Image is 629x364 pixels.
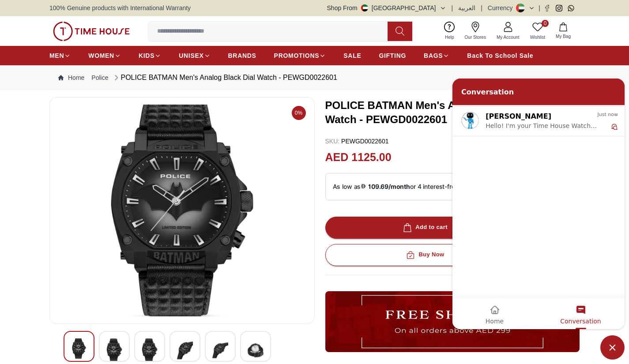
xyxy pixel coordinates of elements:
img: United Arab Emirates [361,4,368,11]
img: POLICE BATMAN Men's Analog Black Dial Watch - PEWGD0022601 [177,338,193,362]
button: My Bag [550,21,576,41]
span: | [539,4,540,12]
span: My Account [493,34,523,41]
img: POLICE BATMAN Men's Analog Black Dial Watch - PEWGD0022601 [248,338,264,362]
p: PEWGD0022601 [325,137,389,146]
span: Help [441,34,458,41]
button: Add to cart [325,217,524,239]
span: UNISEX [179,51,203,60]
a: MEN [49,48,71,64]
h3: POLICE BATMAN Men's Analog Black Dial Watch - PEWGD0022601 [325,98,550,127]
nav: Breadcrumb [49,65,580,90]
a: Police [91,73,108,82]
a: Our Stores [460,20,491,42]
img: ... [325,291,580,352]
span: Wishlist [527,34,549,41]
button: Shop From[GEOGRAPHIC_DATA] [327,4,446,12]
a: BRANDS [228,48,256,64]
span: | [481,4,482,12]
span: 0 [542,20,549,27]
span: SALE [343,51,361,60]
span: | [452,4,453,12]
a: Help [440,20,460,42]
a: Facebook [544,5,550,11]
a: UNISEX [179,48,210,64]
a: Back To School Sale [467,48,533,64]
div: POLICE BATMAN Men's Analog Black Dial Watch - PEWGD0022601 [112,72,337,83]
span: KIDS [139,51,154,60]
a: Instagram [556,5,562,11]
button: Buy Now [325,244,524,266]
span: 100% Genuine products with International Warranty [49,4,191,12]
a: WOMEN [88,48,121,64]
a: Home [58,73,84,82]
a: 0Wishlist [525,20,550,42]
span: Back To School Sale [467,51,533,60]
a: GIFTING [379,48,406,64]
a: KIDS [139,48,161,64]
a: SALE [343,48,361,64]
span: SKU : [325,138,340,145]
span: 0% [292,106,306,120]
img: POLICE BATMAN Men's Analog Black Dial Watch - PEWGD0022601 [106,338,122,362]
span: Minimize live chat window [600,335,625,360]
img: POLICE BATMAN Men's Analog Black Dial Watch - PEWGD0022601 [212,338,228,362]
a: Whatsapp [568,5,574,11]
a: PROMOTIONS [274,48,326,64]
span: BAGS [424,51,443,60]
div: Buy Now [404,250,444,260]
span: WOMEN [88,51,114,60]
span: PROMOTIONS [274,51,320,60]
span: MEN [49,51,64,60]
img: POLICE BATMAN Men's Analog Black Dial Watch - PEWGD0022601 [142,338,158,362]
div: Add to cart [401,222,448,233]
span: My Bag [552,33,574,40]
iframe: SalesIQ Chat Window [450,76,627,331]
button: العربية [458,4,475,12]
img: POLICE BATMAN Men's Analog Black Dial Watch - PEWGD0022601 [71,338,87,359]
a: BAGS [424,48,449,64]
span: GIFTING [379,51,406,60]
div: Chat Widget [600,335,625,360]
span: BRANDS [228,51,256,60]
span: Our Stores [461,34,490,41]
img: ... [53,22,130,41]
div: Currency [488,4,516,12]
h2: AED 1125.00 [325,149,392,166]
img: POLICE BATMAN Men's Analog Black Dial Watch - PEWGD0022601 [57,105,307,316]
